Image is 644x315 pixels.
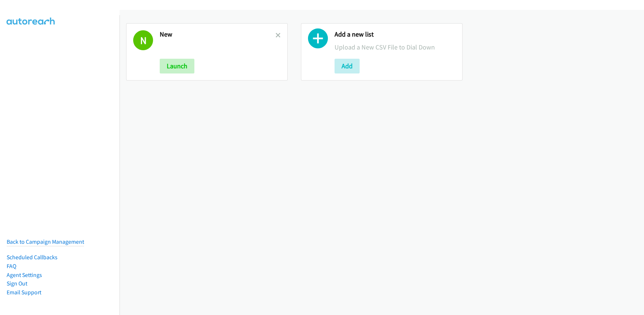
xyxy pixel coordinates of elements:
[7,263,16,270] a: FAQ
[335,59,360,73] button: Add
[7,280,27,287] a: Sign Out
[7,289,41,296] a: Email Support
[335,42,456,52] p: Upload a New CSV File to Dial Down
[335,30,456,39] h2: Add a new list
[160,30,276,39] h2: New
[7,271,42,278] a: Agent Settings
[160,59,194,73] button: Launch
[7,254,58,261] a: Scheduled Callbacks
[7,238,84,245] a: Back to Campaign Management
[133,30,153,50] h1: N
